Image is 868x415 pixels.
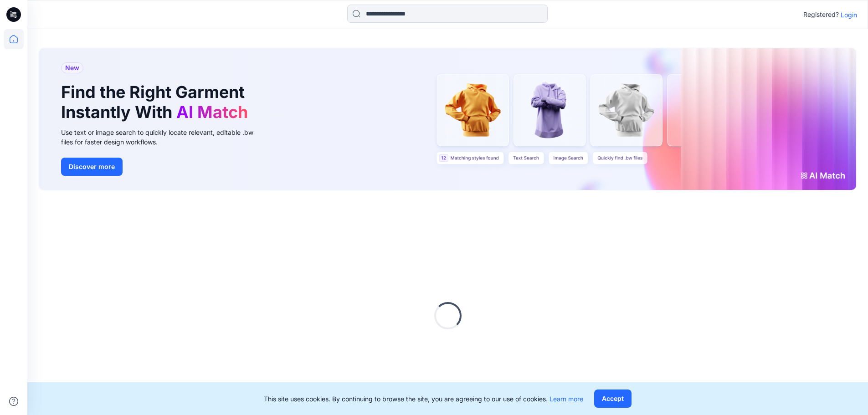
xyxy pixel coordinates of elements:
span: AI Match [176,102,248,122]
p: Login [841,10,857,20]
span: New [65,62,79,73]
button: Discover more [61,158,123,176]
p: This site uses cookies. By continuing to browse the site, you are agreeing to our use of cookies. [264,394,583,404]
div: Use text or image search to quickly locate relevant, editable .bw files for faster design workflows. [61,128,266,147]
a: Learn more [550,395,583,403]
button: Accept [594,389,632,408]
p: Registered? [803,9,839,20]
h1: Find the Right Garment Instantly With [61,82,252,122]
